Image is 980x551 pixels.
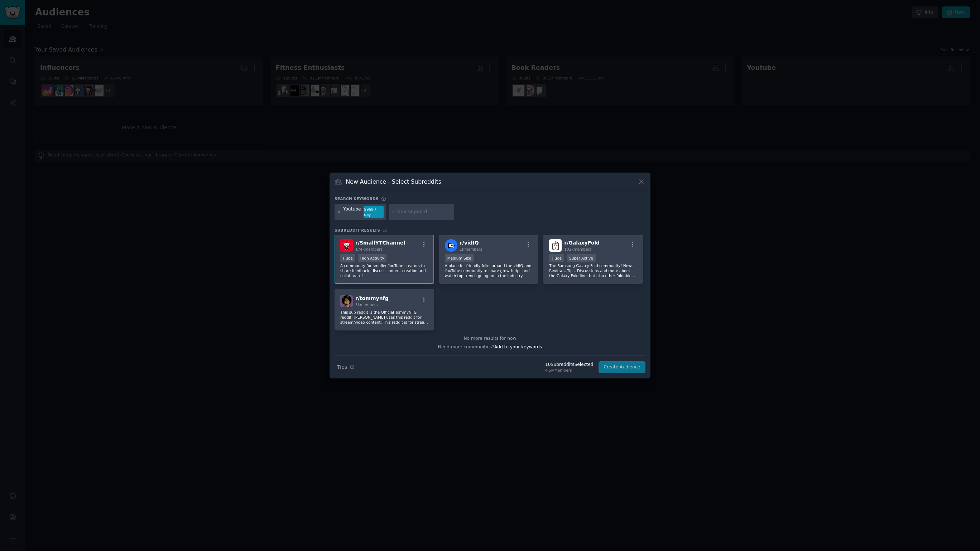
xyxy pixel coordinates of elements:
div: Huge [340,254,355,262]
div: 10 Subreddit s Selected [545,362,593,368]
span: Add to your keywords [494,344,542,349]
span: 1k members [460,247,482,251]
div: High Activity [358,254,387,262]
span: r/ SmallYTChannel [355,240,405,246]
div: Medium Size [445,254,474,262]
div: Need more communities? [335,342,645,351]
span: 19 [383,228,388,232]
span: Subreddit Results [335,228,380,233]
img: vidIQ [445,239,457,252]
div: Huge [549,254,564,262]
div: 5959 / day [364,206,384,218]
span: Tips [337,363,347,371]
span: r/ vidIQ [460,240,479,246]
img: tommynfg_ [340,295,353,307]
button: Tips [335,361,357,373]
div: No more results for now [335,335,645,342]
span: r/ tommynfg_ [355,295,391,301]
p: The Samsung Galaxy Fold community! News, Reviews, Tips, Discussions and more about the Galaxy Fol... [549,263,637,278]
h3: New Audience - Select Subreddits [346,178,441,185]
div: Super Active [567,254,596,262]
div: 4.5M Members [545,368,593,373]
div: Youtube [344,206,361,218]
span: 174k members [355,247,383,251]
span: r/ GalaxyFold [564,240,600,246]
input: New Keyword [397,209,452,215]
img: GalaxyFold [549,239,562,252]
span: 5k members [355,303,378,307]
h3: Search keywords [335,196,379,201]
p: A community for smaller YouTube creators to share feedback, discuss content creation and collabor... [340,263,428,278]
p: A place for friendly folks around the vidIQ and YouTube community to share growth tips and watch ... [445,263,533,278]
p: This sub reddit is the Official TommyNFG reddit. [PERSON_NAME] uses this reddit for stream/video ... [340,310,428,325]
span: 102k members [564,247,591,251]
img: SmallYTChannel [340,239,353,252]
